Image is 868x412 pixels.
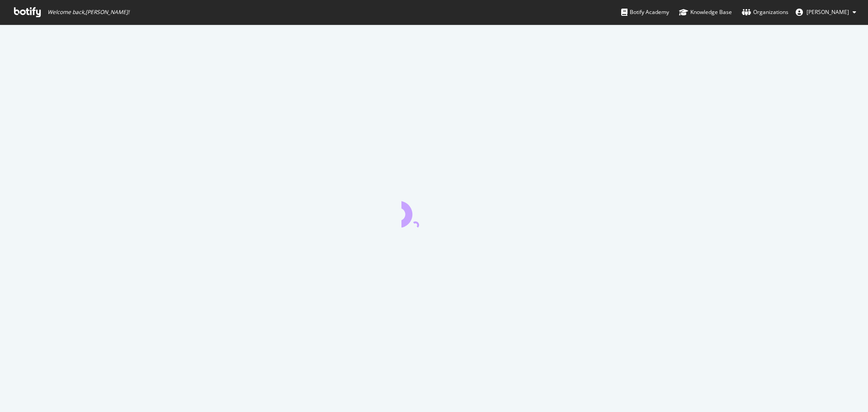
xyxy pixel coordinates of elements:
button: [PERSON_NAME] [788,5,863,19]
div: Knowledge Base [679,8,732,17]
div: animation [401,195,467,227]
div: Organizations [742,8,788,17]
span: Tom Neale [807,8,849,16]
span: Welcome back, [PERSON_NAME] ! [47,9,129,16]
div: Botify Academy [621,8,669,17]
